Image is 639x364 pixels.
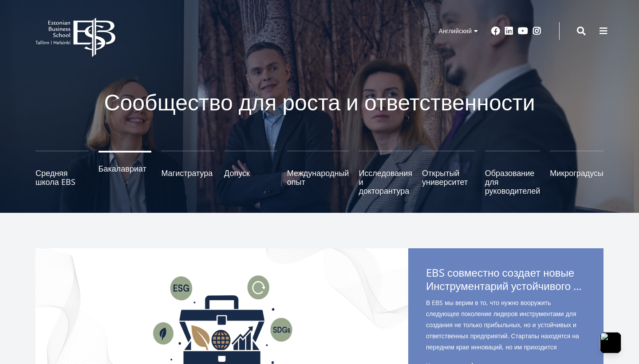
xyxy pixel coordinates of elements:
[161,151,214,195] a: Магистратура
[422,168,468,187] font: Открытый университет
[99,163,146,174] font: Бакалавриат
[99,151,152,195] a: Бакалавриат
[550,168,603,178] font: Микроградусы
[485,151,540,195] a: Образование для руководителей
[287,168,349,187] font: Международный опыт
[161,168,213,178] font: Магистратура
[287,151,349,195] a: Международный опыт
[104,87,535,117] font: Сообщество для роста и ответственности
[224,168,250,178] font: Допуск
[422,151,475,195] a: Открытый университет
[35,151,89,195] a: Средняя школа EBS
[35,168,75,187] font: Средняя школа EBS
[550,151,603,195] a: Микроградусы
[426,265,574,280] font: EBS совместно создает новые
[224,151,277,195] a: Допуск
[359,151,412,195] a: Исследования и докторантура
[485,168,540,196] font: Образование для руководителей
[359,168,412,196] font: Исследования и докторантура
[426,298,579,362] font: В EBS мы верим в то, что нужно вооружить следующее поколение лидеров инструментами для создания н...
